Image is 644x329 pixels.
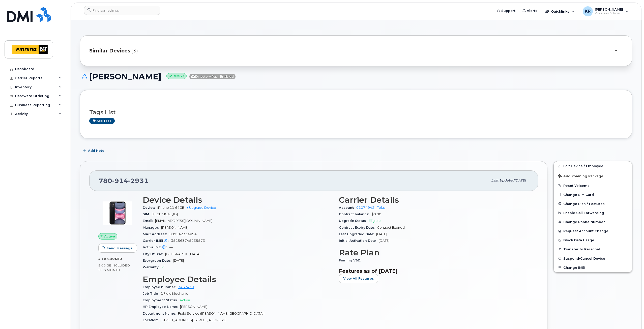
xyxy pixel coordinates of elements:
[491,178,514,182] span: Last updated
[369,219,381,223] span: Eligible
[178,285,194,289] a: 3467439
[339,219,369,223] span: Upgrade Status
[554,245,632,254] button: Transfer to Personal
[98,244,137,253] button: Send Message
[339,268,529,274] h3: Features as of [DATE]
[143,245,169,249] span: Active IMEI
[89,118,115,124] a: Add tags
[180,305,207,309] span: [PERSON_NAME]
[339,226,377,229] span: Contract Expiry Date
[554,235,632,245] button: Block Data Usage
[143,252,165,256] span: City Of Use
[622,307,640,325] iframe: Messenger Launcher
[112,257,122,261] span: used
[143,298,180,302] span: Employment Status
[80,72,632,81] h1: [PERSON_NAME]
[187,206,216,210] a: + Upgrade Device
[554,181,632,190] button: Reset Voicemail
[563,256,605,260] span: Suspend/Cancel Device
[143,232,169,236] span: MAC Address
[88,148,104,153] span: Add Note
[554,226,632,235] button: Request Account Change
[339,206,356,210] span: Account
[554,190,632,199] button: Change SIM Card
[377,226,405,229] span: Contract Expired
[171,239,205,243] span: 352563745235573
[554,199,632,208] button: Change Plan / Features
[161,226,188,229] span: [PERSON_NAME]
[343,276,374,281] span: View All Features
[98,263,130,272] span: included this month
[161,292,188,295] span: J/Field Mechanic
[339,239,379,243] span: Initial Activation Date
[155,219,212,223] span: [EMAIL_ADDRESS][DOMAIN_NAME]
[89,109,623,115] h3: Tags List
[554,217,632,226] button: Change Phone Number
[80,146,109,155] button: Add Note
[160,318,226,322] span: [STREET_ADDRESS] [STREET_ADDRESS]
[514,178,526,182] span: [DATE]
[371,212,381,216] span: $0.00
[143,239,171,243] span: Carrier IMEI
[339,212,371,216] span: Contract balance
[339,232,376,236] span: Last Upgraded Date
[554,254,632,263] button: Suspend/Cancel Device
[554,161,632,170] a: Edit Device / Employee
[178,312,265,315] span: Field Service ([PERSON_NAME][GEOGRAPHIC_DATA])
[169,232,197,236] span: 08954233ee94
[173,259,184,262] span: [DATE]
[356,206,385,210] a: 01074942 - Telus
[143,219,155,223] span: Email
[99,177,149,185] span: 780
[128,177,149,185] span: 2931
[143,318,160,322] span: Location
[143,226,161,229] span: Manager
[112,177,128,185] span: 914
[554,171,632,181] button: Add Roaming Package
[180,298,190,302] span: Active
[379,239,390,243] span: [DATE]
[563,211,604,215] span: Enable Call Forwarding
[554,263,632,272] button: Change IMEI
[106,246,133,251] span: Send Message
[157,206,185,210] span: iPhone 11 64GB
[143,259,173,262] span: Evergreen Date
[189,74,236,79] span: Directory Push Enabled
[143,312,178,315] span: Department Name
[339,248,529,257] h3: Rate Plan
[165,252,200,256] span: [GEOGRAPHIC_DATA]
[143,292,161,295] span: Job Title
[104,234,115,239] span: Active
[339,258,363,262] span: Finning V&D
[143,305,180,309] span: HR Employee Name
[166,73,187,79] small: Active
[339,274,378,283] button: View All Features
[554,208,632,217] button: Enable Call Forwarding
[169,245,173,249] span: —
[376,232,387,236] span: [DATE]
[152,212,178,216] span: [TECHNICAL_ID]
[131,47,138,54] span: (3)
[89,47,130,54] span: Similar Devices
[558,174,603,179] span: Add Roaming Package
[102,198,133,228] img: image20231002-4137094-9apcgt.jpeg
[98,257,112,261] span: 4.10 GB
[98,264,112,267] span: 5.00 GB
[563,202,605,205] span: Change Plan / Features
[143,206,157,210] span: Device
[143,265,161,269] span: Warranty
[339,195,529,204] h3: Carrier Details
[143,285,178,289] span: Employee number
[143,195,333,204] h3: Device Details
[143,275,333,284] h3: Employee Details
[143,212,152,216] span: SIM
